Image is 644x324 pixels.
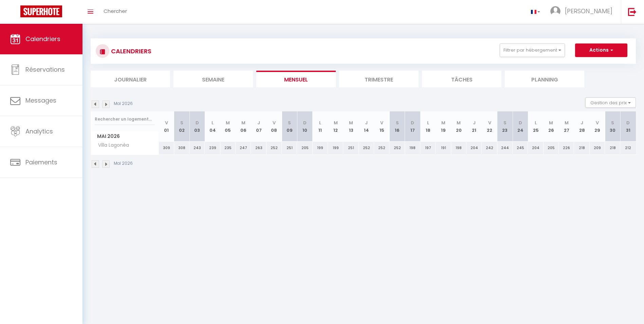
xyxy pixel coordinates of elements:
[528,111,543,142] th: 25
[535,120,537,126] abbr: L
[528,142,543,154] div: 204
[549,120,553,126] abbr: M
[91,71,170,87] li: Journalier
[109,43,151,59] h3: CALENDRIERS
[605,142,620,154] div: 218
[389,142,405,154] div: 252
[104,7,127,15] span: Chercher
[251,142,266,154] div: 263
[497,111,513,142] th: 23
[220,142,236,154] div: 235
[405,111,420,142] th: 17
[313,111,328,142] th: 11
[451,111,466,142] th: 20
[349,120,353,126] abbr: M
[205,111,220,142] th: 04
[313,142,328,154] div: 199
[482,142,497,154] div: 242
[25,35,60,43] span: Calendriers
[574,111,589,142] th: 28
[266,142,282,154] div: 252
[411,120,414,126] abbr: D
[422,71,501,87] li: Tâches
[519,120,522,126] abbr: D
[389,111,405,142] th: 16
[25,96,56,105] span: Messages
[396,120,399,126] abbr: S
[590,142,605,154] div: 209
[620,142,636,154] div: 212
[457,120,461,126] abbr: M
[273,120,276,126] abbr: V
[180,120,183,126] abbr: S
[436,142,451,154] div: 191
[365,120,368,126] abbr: J
[359,111,374,142] th: 14
[328,142,343,154] div: 199
[174,142,189,154] div: 308
[174,111,189,142] th: 02
[165,120,168,126] abbr: V
[585,97,636,108] button: Gestion des prix
[565,120,569,126] abbr: M
[436,111,451,142] th: 19
[466,111,482,142] th: 21
[334,120,338,126] abbr: M
[513,142,528,154] div: 245
[159,142,174,154] div: 309
[482,111,497,142] th: 22
[256,71,336,87] li: Mensuel
[590,111,605,142] th: 29
[451,142,466,154] div: 198
[189,111,205,142] th: 03
[20,5,62,17] img: Super Booking
[297,111,312,142] th: 10
[605,111,620,142] th: 30
[374,142,389,154] div: 252
[544,111,559,142] th: 26
[241,120,245,126] abbr: M
[559,142,574,154] div: 226
[611,120,614,126] abbr: S
[91,131,159,141] span: Mai 2026
[114,160,133,167] p: Mai 2026
[500,43,565,57] button: Filtrer par hébergement
[488,120,491,126] abbr: V
[497,142,513,154] div: 244
[513,111,528,142] th: 24
[503,120,507,126] abbr: S
[420,142,436,154] div: 197
[25,127,53,136] span: Analytics
[196,120,199,126] abbr: D
[211,120,214,126] abbr: L
[574,142,589,154] div: 218
[205,142,220,154] div: 239
[297,142,312,154] div: 205
[25,158,57,166] span: Paiements
[343,142,358,154] div: 251
[226,120,230,126] abbr: M
[319,120,321,126] abbr: L
[380,120,383,126] abbr: V
[565,7,612,15] span: [PERSON_NAME]
[427,120,429,126] abbr: L
[257,120,260,126] abbr: J
[236,111,251,142] th: 06
[626,120,630,126] abbr: D
[92,142,131,149] span: Villa Lagonéa
[236,142,251,154] div: 247
[559,111,574,142] th: 27
[441,120,445,126] abbr: M
[114,101,133,107] p: Mai 2026
[303,120,307,126] abbr: D
[628,7,637,16] img: logout
[405,142,420,154] div: 198
[288,120,291,126] abbr: S
[159,111,174,142] th: 01
[220,111,236,142] th: 05
[25,65,65,74] span: Réservations
[581,120,583,126] abbr: J
[266,111,282,142] th: 08
[575,43,627,57] button: Actions
[95,113,155,125] input: Rechercher un logement...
